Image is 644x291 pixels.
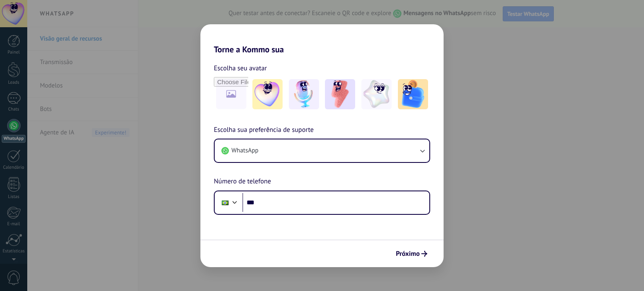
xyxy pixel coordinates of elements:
[214,176,271,187] span: Número de telefone
[215,139,429,162] button: WhatsApp
[217,194,233,211] div: Brazil: + 55
[214,63,267,74] span: Escolha seu avatar
[361,79,392,109] img: -4.jpeg
[214,125,314,136] span: Escolha sua preferência de suporte
[231,147,258,155] span: WhatsApp
[396,251,420,257] span: Próximo
[289,79,319,109] img: -2.jpeg
[392,247,431,261] button: Próximo
[325,79,355,109] img: -3.jpeg
[398,79,428,109] img: -5.jpeg
[252,79,283,109] img: -1.jpeg
[200,24,444,54] h2: Torne a Kommo sua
